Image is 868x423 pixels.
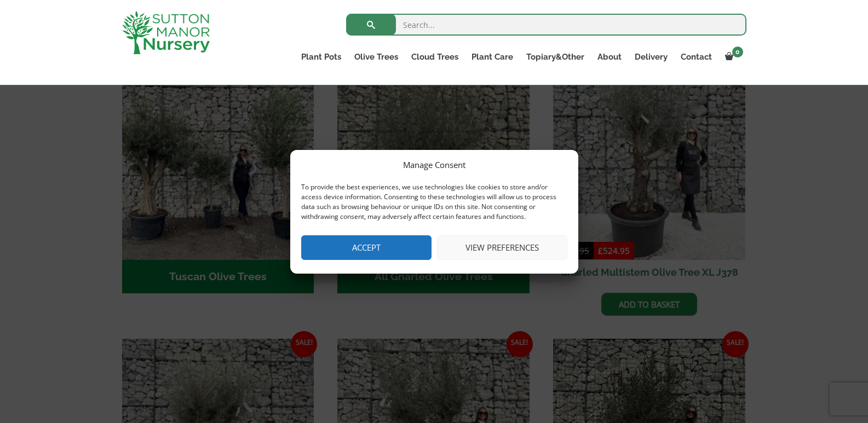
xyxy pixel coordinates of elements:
a: About [591,49,628,65]
a: Cloud Trees [405,49,465,65]
div: To provide the best experiences, we use technologies like cookies to store and/or access device i... [301,182,566,222]
input: Search... [346,14,746,36]
a: Olive Trees [348,49,405,65]
a: Delivery [628,49,674,65]
a: 0 [718,49,746,65]
button: Accept [301,235,432,260]
div: Manage Consent [403,158,465,171]
button: View preferences [437,235,567,260]
span: 0 [732,47,743,57]
a: Topiary&Other [520,49,591,65]
a: Plant Care [465,49,520,65]
img: logo [122,11,210,54]
a: Contact [674,49,718,65]
a: Plant Pots [295,49,348,65]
